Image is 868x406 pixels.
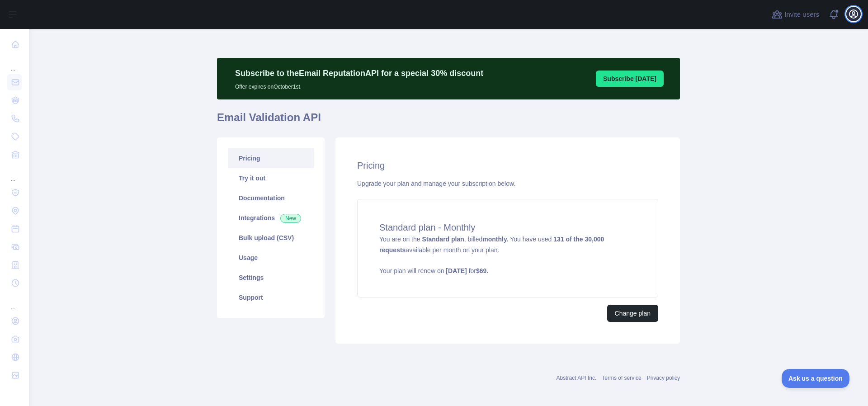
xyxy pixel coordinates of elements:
[379,266,636,275] p: Your plan will renew on for
[782,369,850,388] iframe: Toggle Customer Support
[228,248,314,268] a: Usage
[357,159,658,172] h2: Pricing
[647,375,680,381] a: Privacy policy
[280,214,301,223] span: New
[228,208,314,228] a: Integrations New
[228,288,314,307] a: Support
[596,71,664,87] button: Subscribe [DATE]
[379,236,636,275] span: You are on the , billed You have used available per month on your plan.
[482,236,508,243] strong: monthly.
[607,305,658,322] button: Change plan
[228,188,314,208] a: Documentation
[7,293,22,311] div: ...
[770,7,821,22] button: Invite users
[235,80,483,90] p: Offer expires on October 1st.
[217,110,680,132] h1: Email Validation API
[228,148,314,168] a: Pricing
[422,236,464,243] strong: Standard plan
[784,9,819,20] span: Invite users
[557,375,597,381] a: Abstract API Inc.
[379,221,636,234] h4: Standard plan - Monthly
[228,168,314,188] a: Try it out
[235,67,483,80] p: Subscribe to the Email Reputation API for a special 30 % discount
[602,375,641,381] a: Terms of service
[7,54,22,72] div: ...
[446,267,467,274] strong: [DATE]
[357,179,658,188] div: Upgrade your plan and manage your subscription below.
[7,165,22,183] div: ...
[476,267,488,274] strong: $ 69 .
[228,268,314,288] a: Settings
[228,228,314,248] a: Bulk upload (CSV)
